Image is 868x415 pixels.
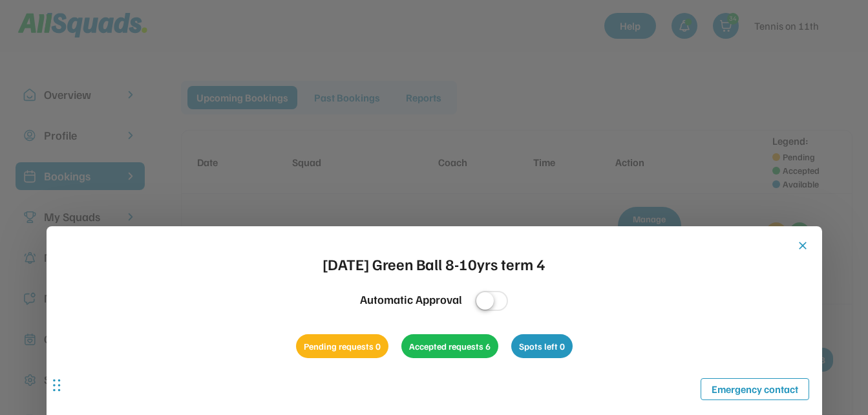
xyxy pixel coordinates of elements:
button: close [796,239,809,252]
div: Pending requests 0 [296,334,388,358]
button: Emergency contact [701,378,809,400]
div: Spots left 0 [511,334,573,358]
div: [DATE] Green Ball 8-10yrs term 4 [323,252,545,275]
div: Automatic Approval [360,291,462,308]
div: Accepted requests 6 [401,334,498,358]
